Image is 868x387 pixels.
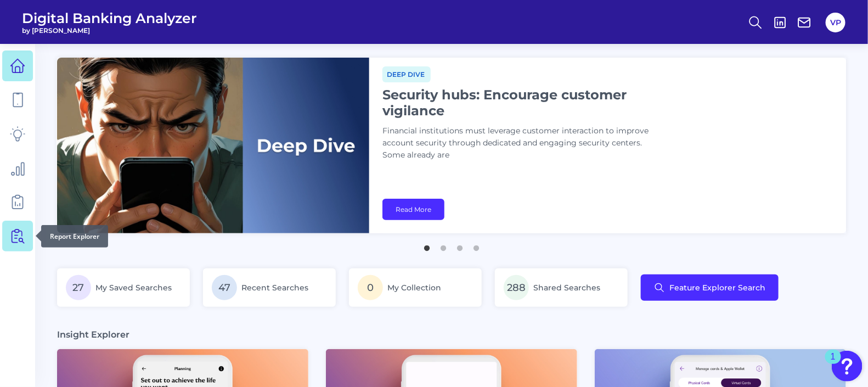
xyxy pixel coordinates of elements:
span: My Collection [387,283,441,293]
a: 0My Collection [349,268,482,307]
span: 0 [358,275,383,300]
span: 27 [66,275,91,300]
h1: Security hubs: Encourage customer vigilance [382,87,657,119]
button: 1 [421,240,432,251]
div: Report Explorer [41,225,108,248]
p: Financial institutions must leverage customer interaction to improve account security through ded... [382,125,657,161]
span: Feature Explorer Search [669,283,765,292]
a: Deep dive [382,69,431,79]
button: Open Resource Center, 1 new notification [832,351,863,382]
a: 27My Saved Searches [57,268,190,307]
button: VP [826,13,846,32]
button: Feature Explorer Search [641,274,779,301]
span: Digital Banking Analyzer [22,10,197,26]
span: Shared Searches [533,283,600,293]
button: 3 [454,240,465,251]
img: bannerImg [57,58,369,233]
button: 2 [438,240,449,251]
a: Read More [382,199,444,220]
a: 47Recent Searches [203,268,336,307]
span: by [PERSON_NAME] [22,26,197,35]
span: My Saved Searches [95,283,172,293]
span: 47 [212,275,237,300]
div: 1 [831,357,836,371]
span: Recent Searches [241,283,308,293]
a: 288Shared Searches [495,268,628,307]
h3: Insight Explorer [57,329,129,340]
button: 4 [471,240,482,251]
span: 288 [504,275,529,300]
span: Deep dive [382,66,431,82]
